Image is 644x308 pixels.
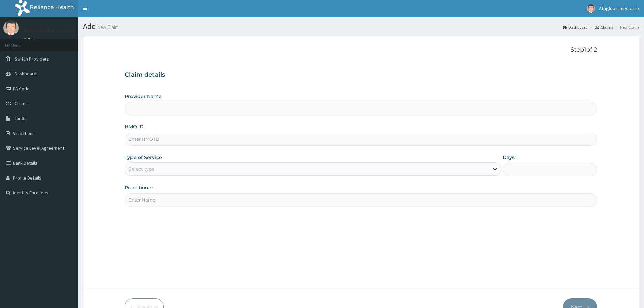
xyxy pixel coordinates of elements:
[614,24,639,30] li: New Claim
[125,193,597,207] input: Enter Name
[125,133,597,146] input: Enter HMO ID
[128,166,154,172] div: Select type
[503,154,515,161] label: Days
[125,184,153,191] label: Practitioner
[125,123,144,130] label: HMO ID
[125,93,162,100] label: Provider Name
[15,115,27,121] span: Tariffs
[15,71,37,77] span: Dashboard
[15,100,28,106] span: Claims
[3,20,19,35] img: User Image
[15,56,49,62] span: Switch Providers
[24,37,40,42] a: Online
[125,154,162,161] label: Type of Service
[83,22,639,31] h1: Add
[599,5,639,11] span: Afriglobal medicare
[595,24,613,30] a: Claims
[125,46,597,54] p: Step 1 of 2
[563,24,588,30] a: Dashboard
[96,25,119,30] small: New Claim
[125,71,597,79] h3: Claim details
[24,27,75,33] p: Afriglobal medicare
[587,4,595,13] img: User Image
